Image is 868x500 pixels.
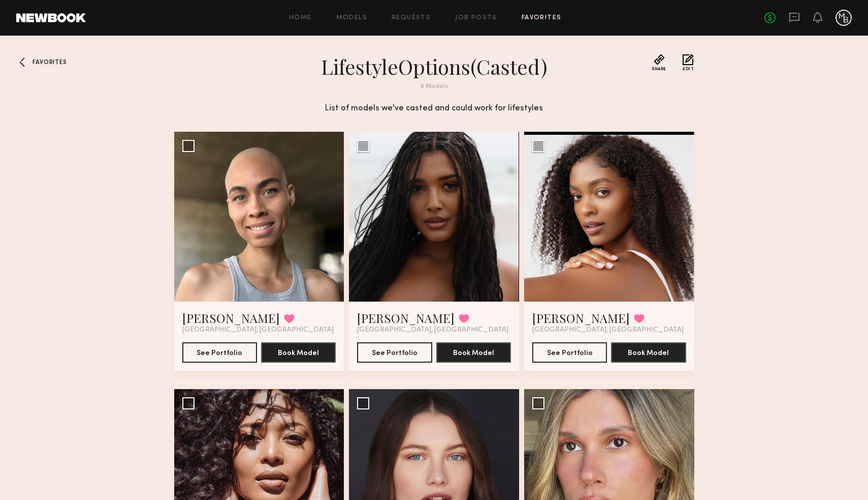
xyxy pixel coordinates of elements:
[532,310,630,326] a: [PERSON_NAME]
[357,326,508,334] span: [GEOGRAPHIC_DATA], [GEOGRAPHIC_DATA]
[357,342,432,363] button: See Portfolio
[683,54,694,71] button: Edit
[532,342,607,363] button: See Portfolio
[652,67,666,71] span: Share
[289,15,312,21] a: Home
[522,15,562,21] a: Favorites
[182,326,334,334] span: [GEOGRAPHIC_DATA], [GEOGRAPHIC_DATA]
[261,348,336,357] a: Book Model
[251,102,617,115] div: List of models we've casted and could work for lifestyles
[357,310,455,326] a: [PERSON_NAME]
[251,83,617,90] div: 9 Models
[611,348,686,357] a: Book Model
[436,348,511,357] a: Book Model
[251,54,617,79] h1: LifestyleOptions(Casted)
[436,342,511,363] button: Book Model
[683,67,694,71] span: Edit
[392,15,431,21] a: Requests
[611,342,686,363] button: Book Model
[182,310,280,326] a: [PERSON_NAME]
[455,15,497,21] a: Job Posts
[16,54,33,70] a: Favorites
[532,326,684,334] span: [GEOGRAPHIC_DATA], [GEOGRAPHIC_DATA]
[33,60,67,66] span: Favorites
[261,342,336,363] button: Book Model
[336,15,367,21] a: Models
[652,54,666,71] button: Share
[182,342,257,363] button: See Portfolio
